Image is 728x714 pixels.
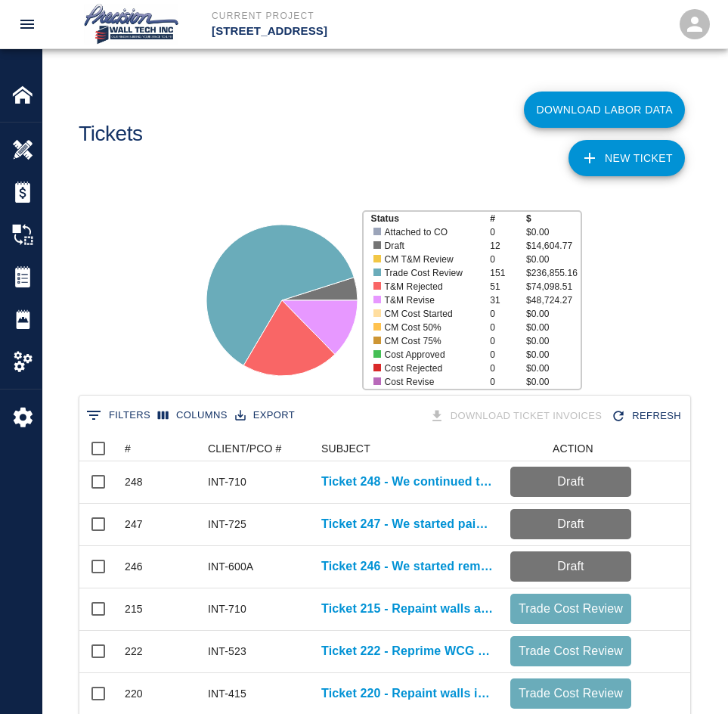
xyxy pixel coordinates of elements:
[526,266,581,280] p: $236,855.16
[526,212,581,225] p: $
[82,3,181,45] img: Precision Wall Tech, Inc.
[208,474,246,489] div: INT-710
[516,473,625,491] p: Draft
[385,293,480,307] p: T&M Revise
[526,225,581,239] p: $0.00
[385,239,480,253] p: Draft
[212,9,446,23] p: Current Project
[526,293,581,307] p: $48,724.27
[321,436,370,461] div: SUBJECT
[516,557,625,576] p: Draft
[490,348,526,362] p: 0
[385,225,480,239] p: Attached to CO
[503,436,639,461] div: ACTION
[321,557,495,576] a: Ticket 246 - We started removing the protection and touching up around the fireplace with P-10 an...
[526,280,581,293] p: $74,098.51
[321,642,495,660] a: Ticket 222 - Reprime WCG walls in stair 1 and in lounge 3014
[526,239,581,253] p: $14,604.77
[490,239,526,253] p: 12
[490,334,526,348] p: 0
[568,140,685,176] a: NEW TICKET
[516,515,625,533] p: Draft
[208,601,246,616] div: INT-710
[385,307,480,321] p: CM Cost Started
[385,266,480,280] p: Trade Cost Review
[490,375,526,389] p: 0
[125,601,143,616] div: 215
[490,225,526,239] p: 0
[125,559,143,574] div: 246
[125,686,143,701] div: 220
[385,334,480,348] p: CM Cost 75%
[490,266,526,280] p: 151
[526,334,581,348] p: $0.00
[652,641,728,714] iframe: Chat Widget
[526,321,581,334] p: $0.00
[321,473,495,491] a: Ticket 248 - We continued touching up points up and dirty on walls and ceiling.
[385,348,480,362] p: Cost Approved
[82,403,154,427] button: Show filters
[154,404,231,427] button: Select columns
[526,375,581,389] p: $0.00
[9,6,45,42] button: open drawer
[208,559,253,574] div: INT-600A
[231,404,299,427] button: Export
[490,307,526,321] p: 0
[608,403,687,430] div: Refresh the list
[526,348,581,362] p: $0.00
[553,436,593,461] div: ACTION
[385,362,480,375] p: Cost Rejected
[490,321,526,334] p: 0
[125,474,143,489] div: 248
[385,375,480,389] p: Cost Revise
[314,436,503,461] div: SUBJECT
[208,686,246,701] div: INT-415
[385,321,480,334] p: CM Cost 50%
[490,293,526,307] p: 31
[526,253,581,266] p: $0.00
[490,362,526,375] p: 0
[490,253,526,266] p: 0
[516,685,625,703] p: Trade Cost Review
[208,644,246,659] div: INT-523
[490,212,526,225] p: #
[321,600,495,618] a: Ticket 215 - Repaint walls and ceilings on 7th and 8th floor
[125,644,143,659] div: 222
[524,92,685,128] button: Download Labor Data
[117,436,200,461] div: #
[321,685,495,703] a: Ticket 220 - Repaint walls in corridor B1018 and B1008, due to water damage
[526,362,581,375] p: $0.00
[208,436,282,461] div: CLIENT/PCO #
[208,517,246,532] div: INT-725
[212,23,446,40] p: [STREET_ADDRESS]
[79,122,143,147] h1: Tickets
[371,212,491,225] p: Status
[385,280,480,293] p: T&M Rejected
[385,253,480,266] p: CM T&M Review
[608,403,687,430] button: Refresh
[526,307,581,321] p: $0.00
[490,280,526,293] p: 51
[125,436,131,461] div: #
[200,436,314,461] div: CLIENT/PCO #
[125,517,143,532] div: 247
[321,515,495,533] a: Ticket 247 - We started painting the conduits in corridors on the G-1 level.
[426,403,609,430] div: Tickets download in groups of 15
[516,642,625,660] p: Trade Cost Review
[516,600,625,618] p: Trade Cost Review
